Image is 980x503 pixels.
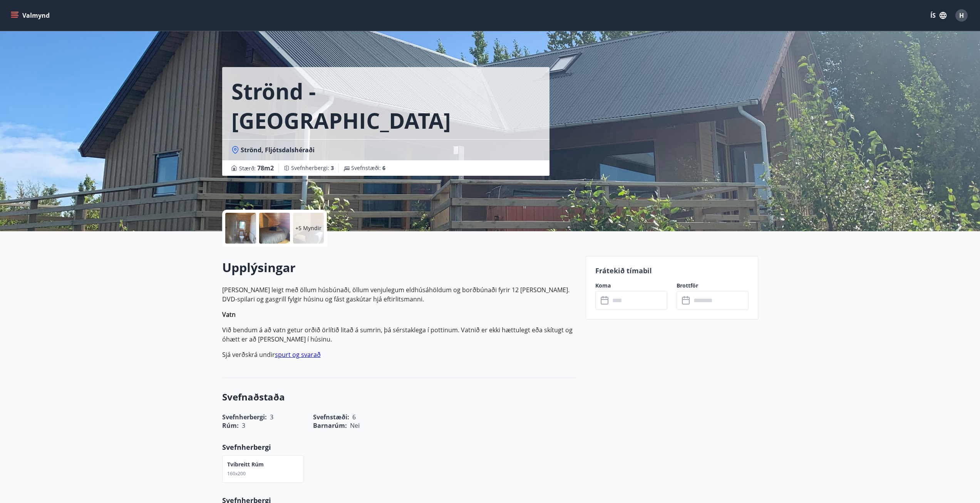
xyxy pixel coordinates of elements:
a: spurt og svarað [275,350,321,359]
span: Barnarúm : [313,421,347,430]
span: Strönd, Fljótsdalshéraði [241,146,315,154]
span: Svefnherbergi : [291,164,334,172]
button: ÍS [926,8,951,22]
p: Við bendum á að vatn getur orðið örlítið litað á sumrin, þá sérstaklega í pottinum. Vatnið er ekk... [222,325,576,344]
h1: Strönd - [GEOGRAPHIC_DATA] [231,76,540,135]
span: Nei [350,421,360,430]
span: Stærð : [239,163,274,173]
span: 6 [382,164,385,172]
span: H [959,11,964,20]
span: 3 [331,164,334,172]
span: Rúm : [222,421,239,430]
label: Koma [595,282,667,289]
p: +5 Myndir [295,224,322,232]
p: Svefnherbergi [222,442,576,452]
span: Svefnstæði : [351,164,385,172]
p: [PERSON_NAME] leigt með öllum húsbúnaði, öllum venjulegum eldhúsáhöldum og borðbúnaði fyrir 12 [P... [222,285,576,304]
p: Frátekið tímabil [595,266,749,276]
button: H [952,6,971,25]
span: 160x200 [227,470,246,477]
strong: Vatn [222,310,236,319]
span: 78 m2 [257,164,274,172]
p: Sjá verðskrá undir [222,350,576,359]
p: Tvíbreitt rúm [227,461,264,468]
span: 3 [242,421,245,430]
h3: Svefnaðstaða [222,390,576,404]
h2: Upplýsingar [222,259,576,276]
button: menu [9,8,53,22]
label: Brottför [677,282,749,289]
